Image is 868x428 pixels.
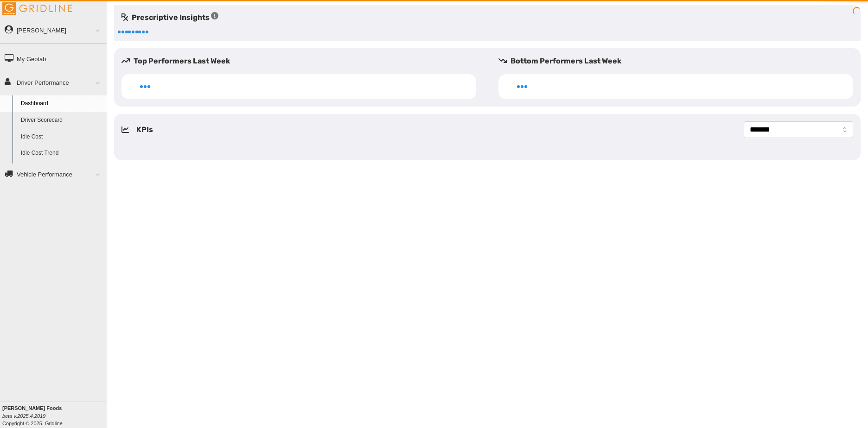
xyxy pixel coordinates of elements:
[121,56,484,67] h5: Top Performers Last Week
[2,413,45,419] i: beta v.2025.4.2019
[2,404,107,427] div: Copyright © 2025, Gridline
[17,129,107,145] a: Idle Cost
[17,162,107,178] a: Idle Duration
[2,405,62,411] b: [PERSON_NAME] Foods
[17,145,107,162] a: Idle Cost Trend
[17,112,107,129] a: Driver Scorecard
[136,124,153,135] h5: KPIs
[498,56,861,67] h5: Bottom Performers Last Week
[121,12,218,23] h5: Prescriptive Insights
[2,2,72,15] img: Gridline
[17,95,107,112] a: Dashboard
